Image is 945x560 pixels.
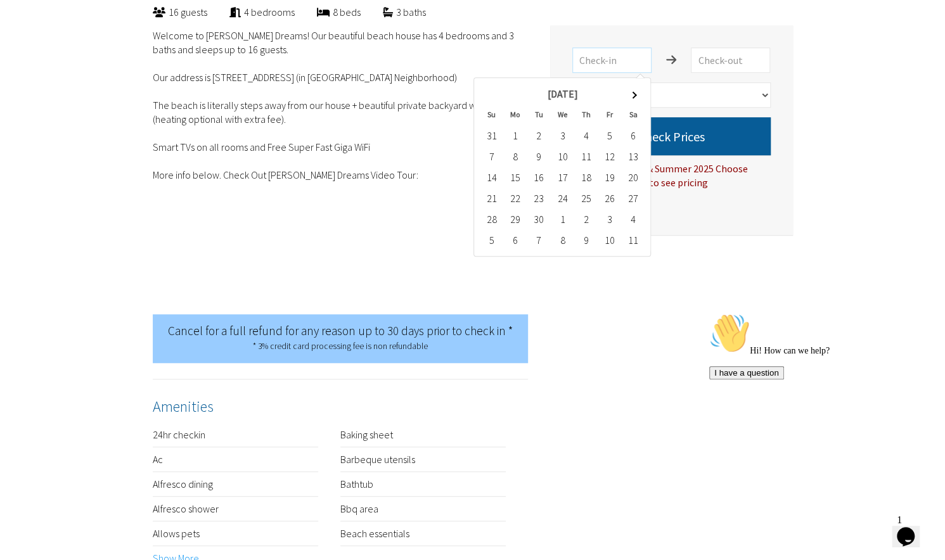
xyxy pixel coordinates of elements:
[480,188,503,209] td: 21
[480,146,503,167] td: 7
[153,428,318,442] li: 24hr checkin
[168,323,513,352] span: Cancel for a full refund for any reason up to 30 days prior to check in *
[5,58,80,72] button: I have a question
[598,188,621,209] td: 26
[704,308,932,503] iframe: chat widget
[572,155,771,189] div: For Spring Break & Summer 2025 Choose [DATE] to [DATE] to see pricing
[340,521,506,540] li: Beach essentials
[574,209,598,230] td: 2
[598,125,621,146] td: 5
[622,209,645,230] td: 4
[527,146,550,167] td: 9
[622,125,645,146] td: 6
[572,117,771,155] button: Check Prices
[5,5,46,46] img: :wave:
[527,167,550,188] td: 16
[527,125,550,146] td: 2
[503,209,527,230] td: 29
[622,230,645,251] td: 11
[480,125,503,146] td: 31
[153,395,528,418] h4: Amenities
[574,167,598,188] td: 18
[572,48,652,73] input: Check-in
[622,146,645,167] td: 13
[622,167,645,188] td: 20
[551,209,574,230] td: 1
[574,146,598,167] td: 11
[503,84,621,105] th: [DATE]
[503,167,527,188] td: 15
[480,105,503,125] th: Su
[153,29,528,305] p: Welcome to [PERSON_NAME] Dreams! Our beautiful beach house has 4 bedrooms and 3 baths and sleeps ...
[691,48,770,73] input: Check-out
[153,496,318,516] li: Alfresco shower
[153,447,318,466] li: Ac
[340,447,506,466] li: Barbeque utensils
[892,509,932,547] iframe: chat widget
[551,230,574,251] td: 8
[551,125,574,146] td: 3
[340,428,506,442] li: Baking sheet
[551,105,574,125] th: We
[527,230,550,251] td: 7
[598,146,621,167] td: 12
[153,521,318,540] li: Allows pets
[598,209,621,230] td: 3
[480,209,503,230] td: 28
[503,125,527,146] td: 1
[131,5,207,19] div: 16 guests
[340,496,506,516] li: Bbq area
[503,188,527,209] td: 22
[574,188,598,209] td: 25
[574,125,598,146] td: 4
[527,105,550,125] th: Tu
[551,167,574,188] td: 17
[622,188,645,209] td: 27
[503,230,527,251] td: 6
[480,167,503,188] td: 14
[574,230,598,251] td: 9
[527,188,550,209] td: 23
[551,188,574,209] td: 24
[598,230,621,251] td: 10
[574,105,598,125] th: Th
[5,5,233,72] div: 👋Hi! How can we help?I have a question
[253,341,428,352] span: * 3% credit card processing fee is non refundable
[207,5,295,19] div: 4 bedrooms
[598,167,621,188] td: 19
[527,209,550,230] td: 30
[295,5,361,19] div: 8 beds
[5,38,125,48] span: Hi! How can we help?
[503,146,527,167] td: 8
[503,105,527,125] th: Mo
[622,105,645,125] th: Sa
[340,471,506,491] li: Bathtub
[153,471,318,491] li: Alfresco dining
[551,146,574,167] td: 10
[598,105,621,125] th: Fr
[361,5,426,19] div: 3 baths
[480,230,503,251] td: 5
